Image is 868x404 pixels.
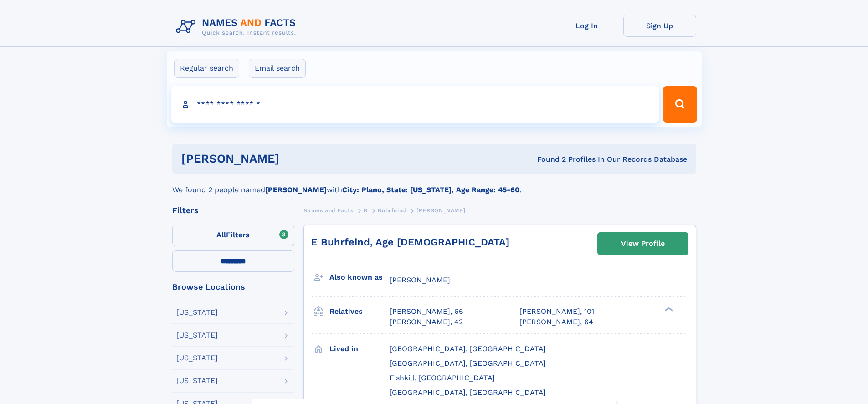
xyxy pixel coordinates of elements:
[416,207,465,214] span: [PERSON_NAME]
[364,205,368,216] a: B
[303,205,354,216] a: Names and Facts
[378,207,406,214] span: Buhrfeind
[171,86,659,123] input: search input
[621,233,665,254] div: View Profile
[390,276,450,284] span: [PERSON_NAME]
[364,207,368,214] span: B
[329,341,390,357] h3: Lived in
[663,307,673,312] div: ❯
[390,344,546,353] span: [GEOGRAPHIC_DATA], [GEOGRAPHIC_DATA]
[311,236,509,248] a: E Buhrfeind, Age [DEMOGRAPHIC_DATA]
[172,206,294,215] div: Filters
[519,317,593,327] a: [PERSON_NAME], 64
[408,154,687,164] div: Found 2 Profiles In Our Records Database
[390,317,463,327] a: [PERSON_NAME], 42
[390,388,546,397] span: [GEOGRAPHIC_DATA], [GEOGRAPHIC_DATA]
[216,230,226,239] span: All
[172,225,294,246] label: Filters
[598,233,688,255] a: View Profile
[623,15,696,37] a: Sign Up
[390,307,463,317] a: [PERSON_NAME], 66
[550,15,623,37] a: Log In
[176,377,218,384] div: [US_STATE]
[390,359,546,368] span: [GEOGRAPHIC_DATA], [GEOGRAPHIC_DATA]
[663,86,697,123] button: Search Button
[176,309,218,316] div: [US_STATE]
[265,185,327,194] b: [PERSON_NAME]
[176,332,218,339] div: [US_STATE]
[329,304,390,319] h3: Relatives
[176,354,218,362] div: [US_STATE]
[342,185,519,194] b: City: Plano, State: [US_STATE], Age Range: 45-60
[249,59,306,78] label: Email search
[378,205,406,216] a: Buhrfeind
[172,15,303,39] img: Logo Names and Facts
[329,270,390,285] h3: Also known as
[172,283,294,291] div: Browse Locations
[519,307,594,317] a: [PERSON_NAME], 101
[181,153,408,164] h1: [PERSON_NAME]
[174,59,239,78] label: Regular search
[172,174,696,195] div: We found 2 people named with .
[390,373,495,382] span: Fishkill, [GEOGRAPHIC_DATA]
